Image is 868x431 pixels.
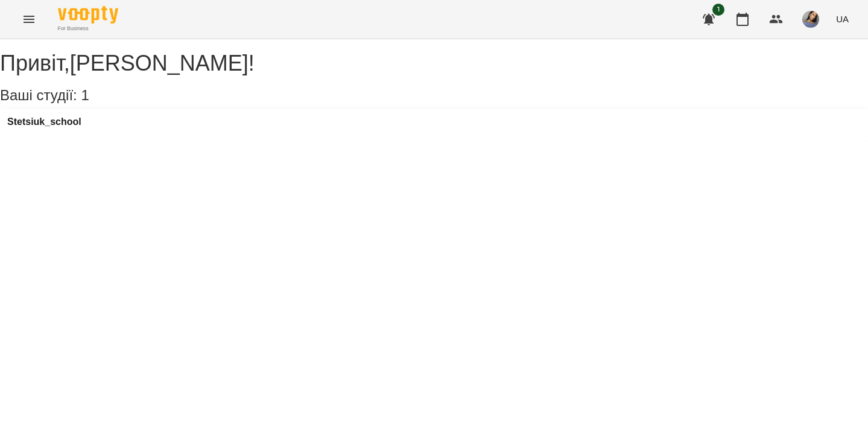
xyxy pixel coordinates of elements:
span: 1 [81,87,89,103]
a: Stetsiuk_school [7,117,81,127]
span: 1 [712,4,724,16]
button: Menu [14,5,43,34]
span: UA [836,13,849,25]
button: UA [831,8,854,30]
span: For Business [58,25,118,33]
img: Voopty Logo [58,6,118,24]
img: a9ed6672118afdce51a0f4fc99d29dc6.jpg [802,11,819,28]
